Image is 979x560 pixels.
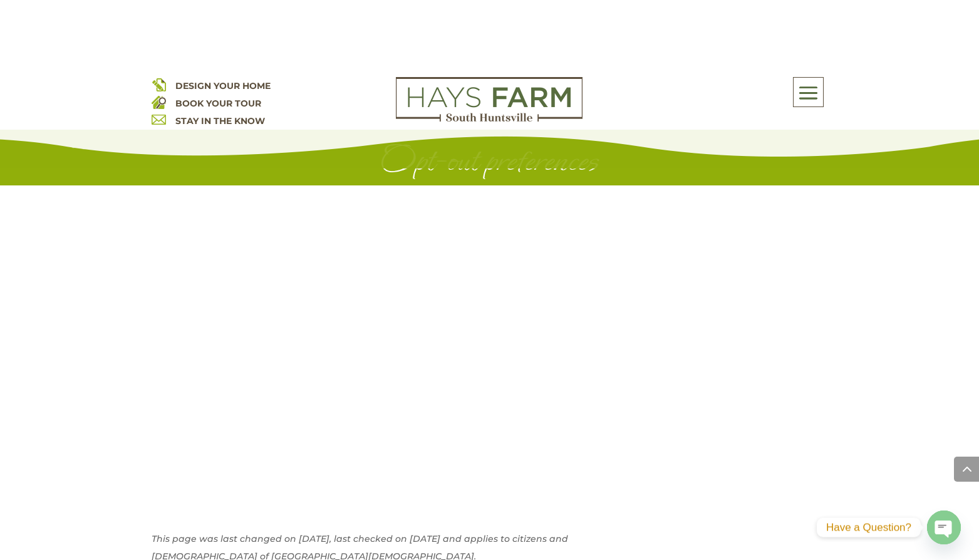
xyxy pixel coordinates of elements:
[175,80,271,91] a: DESIGN YOUR HOME
[152,77,166,91] img: design your home
[396,113,583,125] a: hays farm homes huntsville development
[152,95,166,109] img: book your home tour
[175,98,261,109] a: BOOK YOUR TOUR
[396,77,583,122] img: Logo
[175,115,265,127] a: STAY IN THE KNOW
